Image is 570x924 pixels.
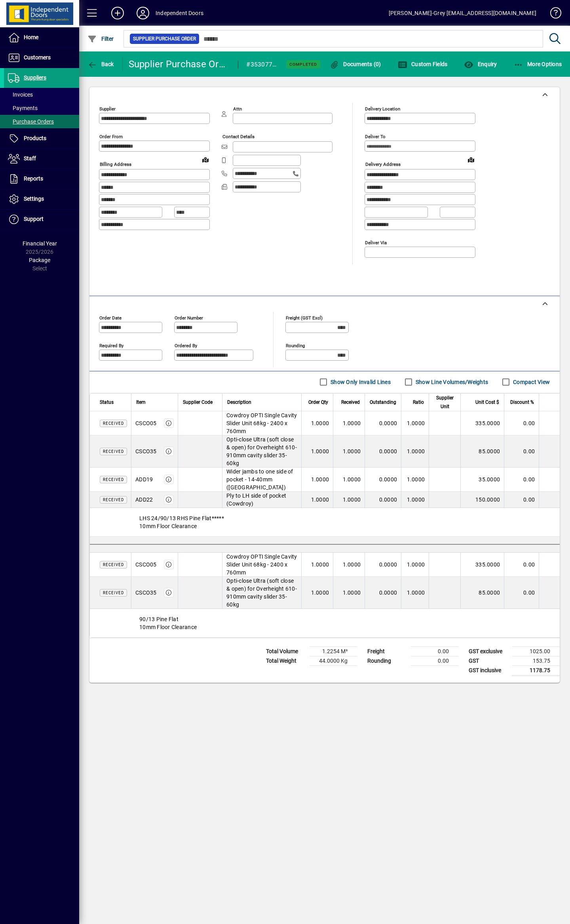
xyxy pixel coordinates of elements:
td: GST exclusive [465,646,512,656]
td: GST [465,656,512,665]
span: Supplier Purchase Order [133,35,196,43]
td: 1.0000 [333,577,365,609]
button: More Options [512,57,564,71]
span: Custom Fields [398,61,448,67]
td: 1.0000 [301,492,333,508]
a: Reports [4,169,79,189]
td: 0.00 [504,468,539,492]
td: 1.0000 [401,577,429,609]
button: Filter [85,32,116,46]
td: 0.0000 [365,435,401,468]
td: 85.0000 [460,577,504,609]
a: View on map [465,153,477,166]
span: Order Qty [308,398,328,407]
span: Unit Cost $ [475,398,499,407]
td: 85.0000 [460,435,504,468]
td: 0.00 [411,646,458,656]
span: Opti-close Ultra (soft close & open) for Overheight 610-910mm cavity slider 35-60kg [226,435,297,467]
span: Package [29,257,50,263]
mat-label: Attn [233,106,242,112]
mat-label: Ordered by [175,342,197,348]
a: Support [4,209,79,229]
td: 0.0000 [365,553,401,577]
td: 335.0000 [460,411,504,435]
span: Enquiry [464,61,497,67]
span: Received [103,563,124,567]
mat-label: Supplier [99,106,116,112]
a: Customers [4,48,79,68]
a: View on map [199,153,212,166]
div: CSCO05 [135,561,157,568]
td: Total Weight [262,656,310,665]
span: Ply to LH side of pocket (Cowdroy) [226,492,297,508]
a: Home [4,28,79,48]
div: ADD22 [135,496,153,504]
span: Home [24,34,38,40]
td: 1.0000 [301,435,333,468]
td: 1.0000 [333,492,365,508]
span: Outstanding [370,398,396,407]
div: Independent Doors [156,7,203,19]
app-page-header-button: Back [79,57,123,71]
span: Received [103,591,124,595]
div: ADD19 [135,475,153,483]
mat-label: Deliver To [365,134,386,139]
span: Status [100,398,114,407]
span: Cowdroy OPTI Single Cavity Slider Unit 68kg - 2400 x 760mm [226,553,297,576]
a: Staff [4,149,79,169]
td: 0.00 [504,411,539,435]
td: GST inclusive [465,665,512,675]
td: 1.0000 [333,411,365,435]
td: 1.0000 [333,468,365,492]
a: Purchase Orders [4,115,79,128]
span: Ratio [413,398,424,407]
mat-label: Required by [99,342,123,348]
span: Discount % [510,398,534,407]
span: Received [103,477,124,482]
td: 0.0000 [365,492,401,508]
td: 1.2254 M³ [310,646,357,656]
button: Back [85,57,116,71]
div: #353077-1 [246,58,276,71]
td: 0.00 [504,435,539,468]
span: Staff [24,155,36,162]
span: Received [103,498,124,502]
button: Profile [130,6,156,20]
mat-label: Rounding [286,342,305,348]
div: Supplier Purchase Order [129,58,230,70]
td: 1.0000 [301,553,333,577]
span: Description [227,398,251,407]
span: Customers [24,54,51,61]
td: 1.0000 [301,411,333,435]
div: [PERSON_NAME]-Grey [EMAIL_ADDRESS][DOMAIN_NAME] [389,7,536,19]
span: Supplier Code [183,398,213,407]
div: CSCO35 [135,447,157,455]
td: 335.0000 [460,553,504,577]
mat-label: Freight (GST excl) [286,315,323,320]
button: Enquiry [462,57,499,71]
a: Invoices [4,88,79,101]
td: 1178.75 [512,665,560,675]
mat-label: Order from [99,134,123,139]
span: Wider jambs to one side of pocket - 14-40mm ([GEOGRAPHIC_DATA]) [226,468,297,491]
div: CSCO35 [135,589,157,597]
mat-label: Order number [175,315,203,320]
label: Show Only Invalid Lines [329,378,391,386]
label: Compact View [511,378,550,386]
span: More Options [514,61,562,67]
span: Completed [289,62,317,67]
td: 1025.00 [512,646,560,656]
span: Opti-close Ultra (soft close & open) for Overheight 610-910mm cavity slider 35-60kg [226,577,297,608]
span: Reports [24,175,43,182]
td: 0.0000 [365,577,401,609]
td: 1.0000 [301,468,333,492]
td: 1.0000 [333,553,365,577]
a: Knowledge Base [544,2,560,27]
span: Purchase Orders [8,118,54,125]
button: Custom Fields [396,57,450,71]
span: Documents (0) [330,61,381,67]
mat-label: Order date [99,315,122,320]
span: Financial Year [23,240,57,247]
td: 1.0000 [401,435,429,468]
td: 1.0000 [401,553,429,577]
